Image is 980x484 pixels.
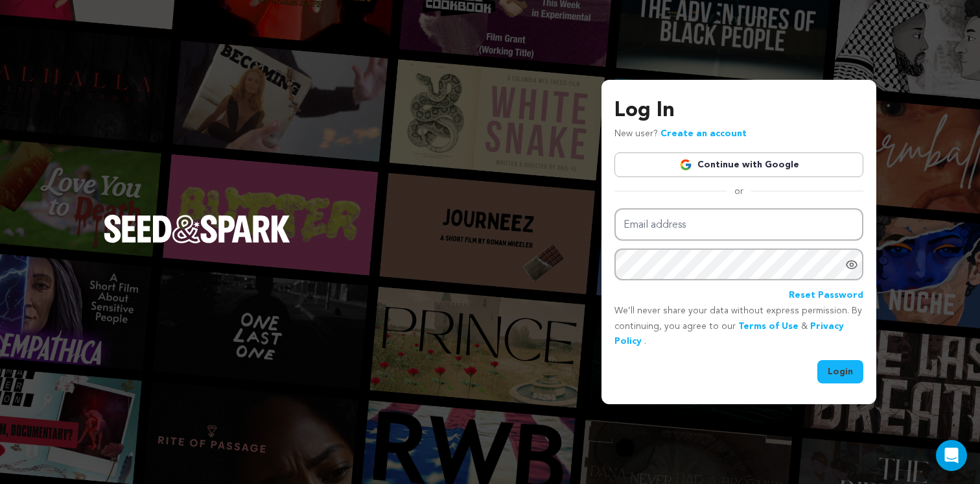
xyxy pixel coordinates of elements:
[104,215,290,269] a: Seed&Spark Homepage
[614,208,863,241] input: Email address
[738,322,799,331] a: Terms of Use
[614,95,863,127] h3: Log In
[614,304,863,350] p: We’ll never share your data without express permission. By continuing, you agree to our & .
[936,440,967,471] div: Open Intercom Messenger
[614,127,747,142] p: New user?
[789,288,863,304] a: Reset Password
[817,360,863,383] button: Login
[104,215,290,243] img: Seed&Spark Logo
[679,158,692,171] img: Google logo
[614,152,863,177] a: Continue with Google
[660,129,747,138] a: Create an account
[845,258,858,271] a: Show password as plain text. Warning: this will display your password on the screen.
[727,185,751,198] span: or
